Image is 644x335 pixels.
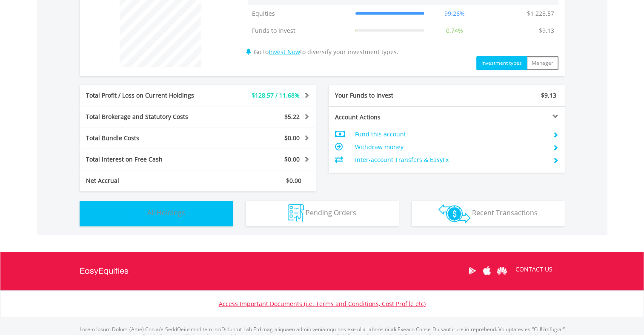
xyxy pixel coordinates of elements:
[252,91,300,99] span: $128.57 / 11.68%
[286,176,301,185] span: $0.00
[476,56,527,70] button: Investment types
[429,5,481,22] td: 99.26%
[147,208,185,217] span: All Holdings
[284,113,300,121] span: $5.22
[284,155,300,163] span: $0.00
[80,201,233,226] button: All Holdings
[248,5,351,22] td: Equities
[535,22,558,39] td: $9.13
[80,134,218,142] div: Total Bundle Costs
[480,257,495,284] a: Apple
[438,204,470,223] img: transactions-zar-wht.png
[248,22,351,39] td: Funds to Invest
[509,257,558,281] a: CONTACT US
[219,300,426,308] a: Access Important Documents (i.e. Terms and Conditions, Cost Profile etc)
[80,252,129,290] a: EasyEquities
[523,5,558,22] td: $1 228.57
[329,113,447,121] div: Account Actions
[355,141,546,153] td: Withdraw money
[412,201,565,226] button: Recent Transactions
[541,91,556,99] span: $9.13
[80,176,218,185] div: Net Accrual
[495,257,509,284] a: Huawei
[269,48,300,56] a: Invest Now
[80,113,218,121] div: Total Brokerage and Statutory Costs
[472,208,538,217] span: Recent Transactions
[329,91,447,100] div: Your Funds to Invest
[429,22,481,39] td: 0.74%
[288,204,304,222] img: pending_instructions-wht.png
[306,208,356,217] span: Pending Orders
[355,128,546,141] td: Fund this account
[80,91,218,100] div: Total Profit / Loss on Current Holdings
[127,204,146,222] img: holdings-wht.png
[355,153,546,166] td: Inter-account Transfers & EasyFx
[465,257,480,284] a: Google Play
[80,155,218,164] div: Total Interest on Free Cash
[284,134,300,142] span: $0.00
[527,56,558,70] button: Manager
[246,201,399,226] button: Pending Orders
